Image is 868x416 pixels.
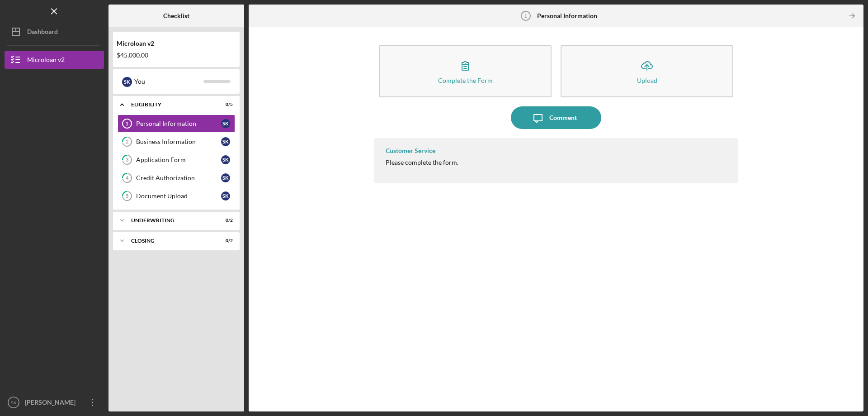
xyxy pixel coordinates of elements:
b: Checklist [163,12,189,19]
div: S K [221,155,230,164]
b: Personal Information [537,12,597,19]
div: 0 / 5 [217,102,233,107]
div: Microloan v2 [117,40,236,47]
div: 0 / 2 [217,218,233,223]
tspan: 4 [126,175,129,181]
div: 0 / 2 [217,238,233,244]
div: Please complete the form. [386,159,458,166]
a: 5Document UploadSK [118,187,235,205]
tspan: 2 [126,139,128,145]
tspan: 5 [126,193,128,199]
div: Closing [131,238,210,244]
div: S K [122,77,132,87]
div: Eligibility [131,102,210,107]
div: Credit Authorization [136,174,221,182]
div: Comment [549,106,577,129]
div: Document Upload [136,192,221,200]
button: SK[PERSON_NAME] [5,393,104,411]
div: Dashboard [27,23,58,43]
div: [PERSON_NAME] [23,393,81,414]
div: Complete the Form [438,77,493,84]
div: Application Form [136,156,221,163]
button: Complete the Form [379,45,552,97]
div: Customer Service [386,147,435,154]
div: Business Information [136,138,221,145]
button: Microloan v2 [5,51,104,69]
button: Upload [561,45,733,97]
div: Microloan v2 [27,51,65,71]
div: S K [221,173,230,182]
div: Personal Information [136,120,221,127]
div: $45,000.00 [117,52,236,59]
tspan: 3 [126,157,128,163]
div: S K [221,191,230,201]
a: 1Personal InformationSK [118,115,235,133]
tspan: 1 [524,13,527,19]
div: Upload [637,77,657,84]
div: You [134,74,203,89]
a: 3Application FormSK [118,151,235,169]
div: S K [221,119,230,128]
text: SK [11,400,17,405]
button: Dashboard [5,23,104,41]
a: 2Business InformationSK [118,133,235,151]
div: S K [221,137,230,146]
button: Comment [511,106,601,129]
a: 4Credit AuthorizationSK [118,169,235,187]
div: Underwriting [131,218,210,223]
tspan: 1 [126,121,128,126]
